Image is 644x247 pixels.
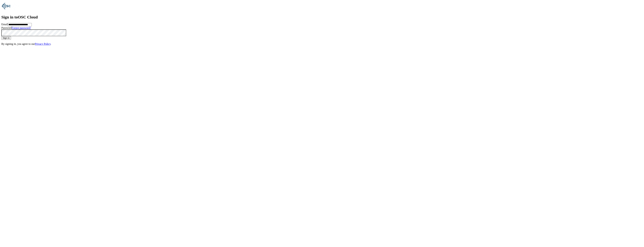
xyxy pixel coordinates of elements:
[11,1,20,11] img: Logo
[35,42,51,45] a: Privacy Policy
[12,26,31,29] a: Forgot password?
[1,15,643,19] h2: Sign in to OSC Cloud
[1,23,8,26] label: Email
[1,36,11,40] button: Sign in
[1,26,12,29] label: Password
[1,1,11,11] img: Logo
[1,42,643,46] p: By signing in, you agree to our .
